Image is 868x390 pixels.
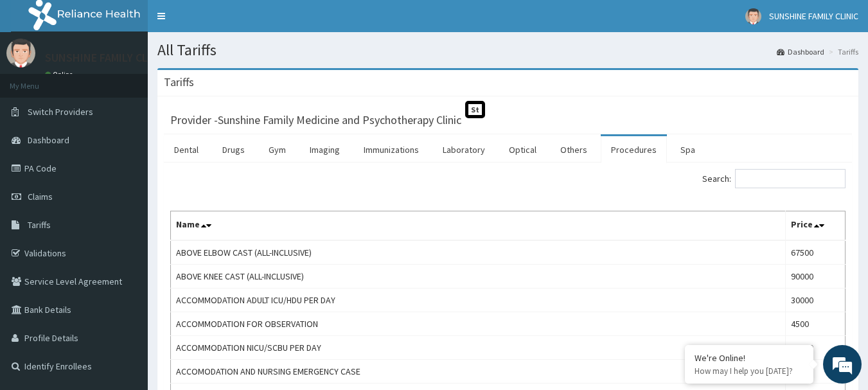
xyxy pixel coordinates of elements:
h3: Tariffs [164,76,194,88]
th: Price [786,211,846,241]
h1: All Tariffs [157,42,858,58]
a: Online [45,70,76,79]
a: Laboratory [432,136,495,163]
img: User Image [6,39,35,67]
a: Dashboard [777,46,824,57]
label: Search: [702,169,846,188]
span: Dashboard [28,134,69,146]
a: Procedures [601,136,667,163]
td: 7500 [786,360,846,384]
td: 26250 [786,336,846,360]
td: ACCOMMODATION NICU/SCBU PER DAY [171,336,786,360]
td: ACCOMMODATION FOR OBSERVATION [171,312,786,336]
td: 67500 [786,240,846,265]
a: Imaging [299,136,350,163]
div: We're Online! [695,352,804,364]
span: Claims [28,191,53,202]
p: How may I help you today? [695,366,804,377]
li: Tariffs [826,46,858,57]
td: ACCOMMODATION ADULT ICU/HDU PER DAY [171,288,786,312]
span: St [465,101,485,118]
td: ABOVE ELBOW CAST (ALL-INCLUSIVE) [171,240,786,265]
p: SUNSHINE FAMILY CLINIC [45,52,168,64]
span: Switch Providers [28,106,93,118]
a: Spa [670,136,705,163]
input: Search: [735,169,846,188]
a: Immunizations [353,136,429,163]
img: User Image [745,8,761,24]
th: Name [171,211,786,241]
a: Others [550,136,598,163]
a: Optical [499,136,547,163]
td: ACCOMODATION AND NURSING EMERGENCY CASE [171,360,786,384]
span: SUNSHINE FAMILY CLINIC [769,10,858,22]
a: Dental [164,136,209,163]
span: Tariffs [28,219,51,231]
td: 30000 [786,288,846,312]
td: 90000 [786,265,846,288]
a: Drugs [212,136,255,163]
td: 4500 [786,312,846,336]
h3: Provider - Sunshine Family Medicine and Psychotherapy Clinic [170,114,461,126]
a: Gym [258,136,296,163]
td: ABOVE KNEE CAST (ALL-INCLUSIVE) [171,265,786,288]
